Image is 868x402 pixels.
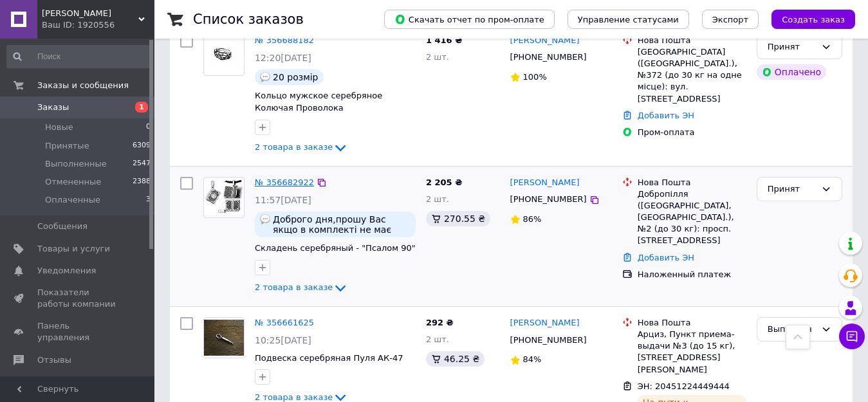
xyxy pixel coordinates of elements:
img: Фото товару [204,179,244,215]
span: 6309 [133,140,151,152]
span: 12:20[DATE] [255,53,311,63]
span: Экспорт [712,15,748,24]
span: Отмененные [45,176,101,188]
span: 10:25[DATE] [255,335,311,345]
span: [PHONE_NUMBER] [510,335,587,345]
span: 2 шт. [426,334,449,344]
div: Арциз, Пункт приема-выдачи №3 (до 15 кг), [STREET_ADDRESS][PERSON_NAME] [638,329,746,376]
span: Уведомления [37,265,96,277]
a: 2 товара в заказе [255,392,348,402]
span: 2 шт. [426,194,449,204]
span: 2 товара в заказе [255,392,333,402]
span: Новые [45,122,73,133]
a: 2 товара в заказе [255,142,348,152]
span: Управление статусами [578,15,679,24]
a: Создать заказ [759,14,855,24]
div: Принят [768,41,816,54]
div: Ваш ID: 1920556 [42,19,154,31]
div: Оплачено [757,64,826,80]
span: Заказы и сообщения [37,80,129,91]
span: 2 товара в заказе [255,283,333,293]
div: 270.55 ₴ [426,211,490,226]
div: Принят [768,183,816,196]
span: 2388 [133,176,151,188]
span: Сообщения [37,221,88,232]
span: Принятые [45,140,89,152]
div: Выполнен [768,323,816,336]
button: Управление статусами [568,10,689,29]
span: Скачать отчет по пром-оплате [394,14,544,25]
button: Скачать отчет по пром-оплате [384,10,555,29]
div: Нова Пошта [638,177,746,188]
span: 2 205 ₴ [426,178,462,187]
button: Экспорт [702,10,759,29]
span: 2547 [133,158,151,170]
div: Добропілля ([GEOGRAPHIC_DATA], [GEOGRAPHIC_DATA].), №2 (до 30 кг): просп. [STREET_ADDRESS] [638,188,746,247]
span: Доброго дня,прошу Вас якщо в комплекті не має хорошого шнурка на шию прошу Вас вкласти до амулета. [273,214,411,235]
span: 292 ₴ [426,318,454,327]
span: 20 розмір [273,72,319,82]
span: Заказы [37,102,69,113]
span: Панель управления [37,320,119,343]
input: Поиск [6,45,152,68]
img: :speech_balloon: [260,214,270,224]
span: 2 шт. [426,52,449,62]
a: Фото товару [203,317,245,358]
a: 2 товара в заказе [255,282,348,292]
span: Эшелон [42,8,138,19]
button: Чат с покупателем [839,324,865,349]
a: Кольцо мужское серебряное Колючая Проволока [255,91,382,113]
span: 0 [146,122,151,133]
span: [PHONE_NUMBER] [510,194,587,204]
span: [PHONE_NUMBER] [510,52,587,62]
span: 86% [523,214,542,224]
img: Фото товару [204,320,244,356]
div: Наложенный платеж [638,269,746,280]
span: 3 [146,194,151,206]
img: Фото товару [204,41,244,69]
span: Показатели работы компании [37,287,119,310]
span: Выполненные [45,158,107,170]
a: [PERSON_NAME] [510,177,580,189]
a: [PERSON_NAME] [510,317,580,329]
div: Нова Пошта [638,317,746,329]
span: Создать заказ [782,15,845,24]
a: Фото товару [203,177,245,218]
a: Подвеска серебряная Пуля АК-47 [255,353,403,363]
span: 1 416 ₴ [426,35,462,45]
a: № 356661625 [255,318,314,327]
span: Оплаченные [45,194,100,206]
a: № 356682922 [255,178,314,187]
div: Нова Пошта [638,35,746,46]
span: Товары и услуги [37,243,110,255]
span: 1 [135,102,148,113]
a: № 356688182 [255,35,314,45]
span: 2 товара в заказе [255,142,333,152]
span: 11:57[DATE] [255,195,311,205]
div: Пром-оплата [638,127,746,138]
span: ЭН: 20451224449444 [638,381,730,391]
span: Отзывы [37,354,71,366]
img: :speech_balloon: [260,72,270,82]
a: Фото товару [203,35,245,76]
a: Добавить ЭН [638,111,694,120]
div: 46.25 ₴ [426,351,485,367]
a: [PERSON_NAME] [510,35,580,47]
div: [GEOGRAPHIC_DATA] ([GEOGRAPHIC_DATA].), №372 (до 30 кг на одне місце): вул. [STREET_ADDRESS] [638,46,746,105]
button: Создать заказ [771,10,855,29]
a: Добавить ЭН [638,253,694,262]
span: 84% [523,354,542,364]
span: 100% [523,72,547,82]
h1: Список заказов [193,12,304,27]
a: Складень серебряный - "Псалом 90" [255,243,416,253]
